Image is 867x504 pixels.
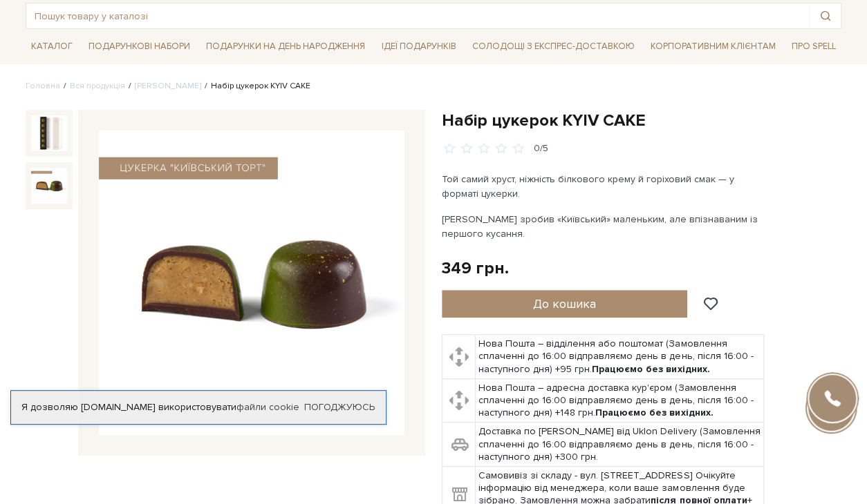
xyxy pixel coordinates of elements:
[442,110,841,131] h1: Набір цукерок KYIV CAKE
[442,290,687,318] button: До кошика
[442,172,766,201] p: Той самий хруст, ніжність білкового крему й горіховий смак — у форматі цукерки.
[83,36,196,57] span: Подарункові набори
[99,130,404,436] img: Набір цукерок KYIV CAKE
[786,36,841,57] span: Про Spell
[645,35,781,58] a: Корпоративним клієнтам
[304,401,375,414] a: Погоджуюсь
[809,3,841,28] button: Пошук товару у каталозі
[31,168,67,204] img: Набір цукерок KYIV CAKE
[534,142,548,155] div: 0/5
[26,36,78,57] span: Каталог
[595,407,713,418] b: Працюємо без вихідних.
[31,115,67,151] img: Набір цукерок KYIV CAKE
[592,363,709,375] b: Працюємо без вихідних.
[236,401,299,413] a: файли cookie
[201,80,310,93] li: Набір цукерок KYIV CAKE
[70,81,125,91] a: Вся продукція
[476,335,764,379] td: Нова Пошта – відділення або поштомат (Замовлення сплаченні до 16:00 відправляємо день в день, піс...
[467,35,640,58] a: Солодощі з експрес-доставкою
[442,258,509,279] div: 349 грн.
[476,378,764,423] td: Нова Пошта – адресна доставка кур'єром (Замовлення сплаченні до 16:00 відправляємо день в день, п...
[26,3,809,28] input: Пошук товару у каталозі
[442,212,766,241] p: [PERSON_NAME] зробив «Київський» маленьким, але впізнаваним із першого кусання.
[533,296,596,311] span: До кошика
[476,423,764,467] td: Доставка по [PERSON_NAME] від Uklon Delivery (Замовлення сплаченні до 16:00 відправляємо день в д...
[375,36,461,57] span: Ідеї подарунків
[11,401,386,414] div: Я дозволяю [DOMAIN_NAME] використовувати
[201,36,371,57] span: Подарунки на День народження
[135,81,201,91] a: [PERSON_NAME]
[26,81,60,91] a: Головна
